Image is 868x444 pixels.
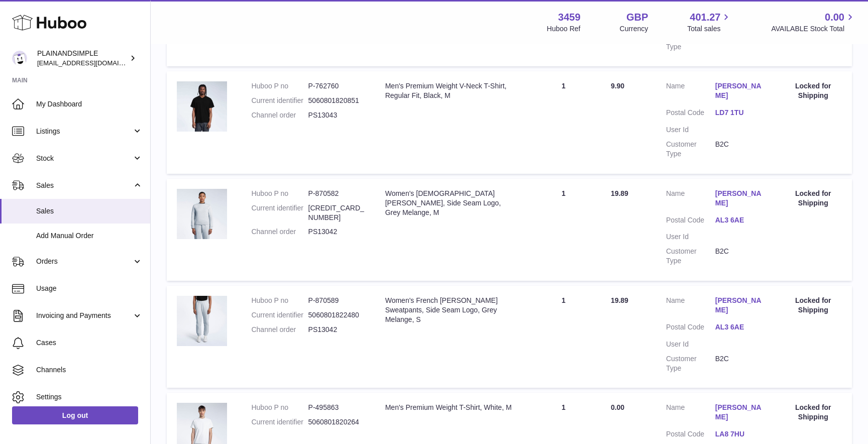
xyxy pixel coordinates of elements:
span: Orders [36,257,132,266]
dt: Channel order [251,110,308,120]
dt: Name [666,403,715,424]
span: Settings [36,392,143,402]
span: 19.89 [611,296,628,304]
dt: Huboo P no [251,189,308,198]
a: LD7 1TU [715,108,765,118]
dd: B2C [715,354,765,373]
a: AL3 6AE [715,322,765,332]
dt: Customer Type [666,247,715,266]
dt: Channel order [251,325,308,335]
span: 9.90 [611,82,624,90]
dd: [CREDIT_CARD_NUMBER] [308,203,365,223]
dt: Current identifier [251,96,308,105]
div: Men's Premium Weight T-Shirt, White, M [385,403,516,412]
a: Log out [12,406,138,424]
div: Locked for Shipping [785,403,842,422]
span: AVAILABLE Stock Total [771,24,856,34]
dd: 5060801820264 [308,417,365,427]
dd: B2C [715,247,765,266]
dd: P-762760 [308,81,365,91]
dd: P-870582 [308,189,365,198]
span: 19.89 [611,189,628,197]
span: [EMAIL_ADDRESS][DOMAIN_NAME] [37,59,148,67]
img: 34591682707690.jpeg [177,81,227,132]
dt: Current identifier [251,310,308,320]
dt: Current identifier [251,417,308,427]
a: 401.27 Total sales [687,11,732,34]
dt: Channel order [251,227,308,237]
td: 1 [526,286,601,388]
dd: 5060801822480 [308,310,365,320]
dd: PS13043 [308,110,365,120]
img: 34591707912783.jpeg [177,189,227,239]
td: 1 [526,179,601,281]
dd: P-495863 [308,403,365,412]
span: Listings [36,127,132,136]
strong: 3459 [558,11,581,24]
dt: User Id [666,340,715,349]
span: Add Manual Order [36,231,143,241]
a: AL3 6AE [715,215,765,225]
span: Usage [36,284,143,293]
span: Sales [36,181,132,190]
span: Invoicing and Payments [36,311,132,320]
dt: Huboo P no [251,81,308,91]
a: 0.00 AVAILABLE Stock Total [771,11,856,34]
span: Sales [36,206,143,216]
div: PLAINANDSIMPLE [37,49,128,68]
div: Women's French [PERSON_NAME] Sweatpants, Side Seam Logo, Grey Melange, S [385,296,516,324]
span: Channels [36,365,143,375]
a: LA8 7HU [715,429,765,439]
dt: User Id [666,232,715,242]
div: Locked for Shipping [785,189,842,208]
span: 401.27 [690,11,720,24]
dt: Postal Code [666,108,715,120]
dd: 5060801820851 [308,96,365,105]
a: [PERSON_NAME] [715,189,765,208]
span: Total sales [687,24,732,34]
a: [PERSON_NAME] [715,296,765,315]
dt: Postal Code [666,215,715,228]
a: [PERSON_NAME] [715,403,765,422]
dt: Huboo P no [251,403,308,412]
dt: Huboo P no [251,296,308,305]
dt: Postal Code [666,322,715,335]
td: 1 [526,71,601,173]
dt: Name [666,296,715,317]
dt: Current identifier [251,203,308,223]
dd: P-870589 [308,296,365,305]
span: 0.00 [825,11,844,24]
dt: Name [666,81,715,103]
dt: User Id [666,125,715,135]
dt: Name [666,189,715,210]
div: Currency [620,24,648,34]
dt: Postal Code [666,429,715,441]
dd: PS13042 [308,325,365,335]
span: Cases [36,338,143,348]
img: 34591707912628.jpeg [177,296,227,346]
strong: GBP [626,11,648,24]
div: Locked for Shipping [785,81,842,100]
span: My Dashboard [36,99,143,109]
div: Women's [DEMOGRAPHIC_DATA] [PERSON_NAME], Side Seam Logo, Grey Melange, M [385,189,516,217]
dt: Customer Type [666,354,715,373]
div: Locked for Shipping [785,296,842,315]
span: Stock [36,154,132,163]
a: [PERSON_NAME] [715,81,765,100]
div: Men's Premium Weight V-Neck T-Shirt, Regular Fit, Black, M [385,81,516,100]
dd: B2C [715,140,765,159]
span: 0.00 [611,403,624,411]
div: Huboo Ref [547,24,581,34]
dd: PS13042 [308,227,365,237]
img: duco@plainandsimple.com [12,51,27,66]
dt: Customer Type [666,140,715,159]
